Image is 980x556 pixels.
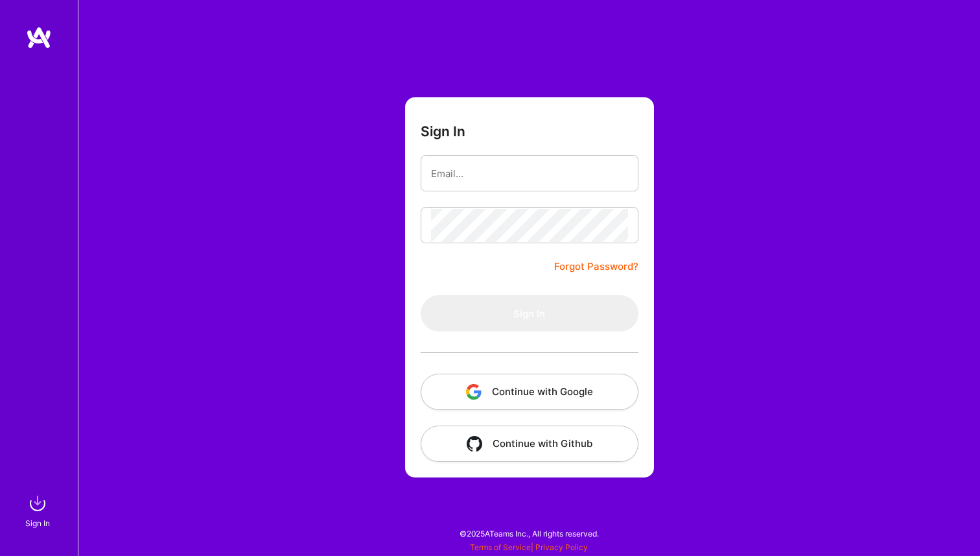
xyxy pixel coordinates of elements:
[470,542,588,552] span: |
[25,516,50,530] div: Sign In
[535,542,588,552] a: Privacy Policy
[421,426,638,462] button: Continue with Github
[431,157,628,190] input: Email...
[421,123,465,139] h3: Sign In
[421,374,638,410] button: Continue with Google
[27,490,51,530] a: sign inSign In
[466,384,482,400] img: icon
[25,490,51,516] img: sign in
[554,259,638,274] a: Forgot Password?
[467,436,482,452] img: icon
[470,542,531,552] a: Terms of Service
[78,517,980,550] div: © 2025 ATeams Inc., All rights reserved.
[26,26,52,49] img: logo
[421,295,638,332] button: Sign In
